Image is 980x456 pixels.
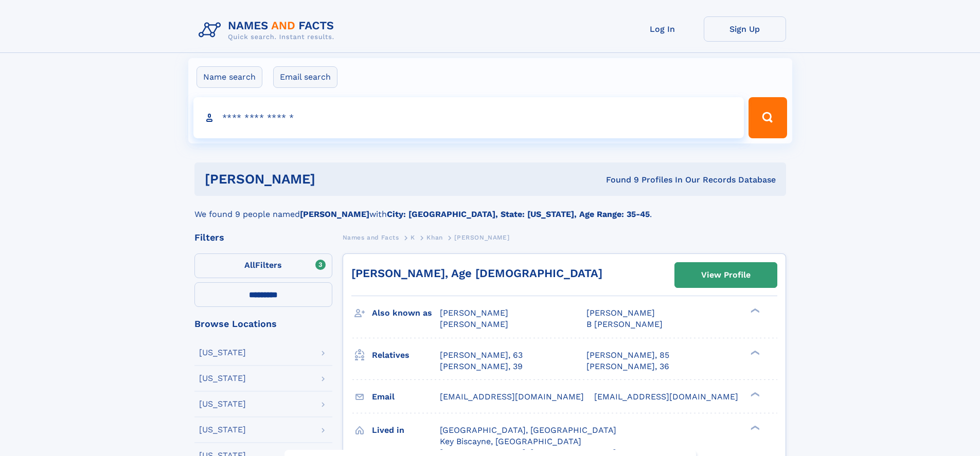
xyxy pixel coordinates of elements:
[440,425,616,435] span: [GEOGRAPHIC_DATA], [GEOGRAPHIC_DATA]
[194,196,786,221] div: We found 9 people named with .
[454,234,509,241] span: [PERSON_NAME]
[426,231,442,244] a: Khan
[205,173,461,186] h1: [PERSON_NAME]
[586,308,655,318] span: [PERSON_NAME]
[343,231,399,244] a: Names and Facts
[194,319,332,329] div: Browse Locations
[199,426,246,434] div: [US_STATE]
[440,361,523,372] a: [PERSON_NAME], 39
[194,16,343,44] img: Logo Names and Facts
[748,391,760,397] div: ❯
[244,260,255,270] span: All
[748,307,760,314] div: ❯
[748,424,760,431] div: ❯
[586,350,669,361] a: [PERSON_NAME], 85
[199,349,246,357] div: [US_STATE]
[586,361,669,372] a: [PERSON_NAME], 36
[440,350,523,361] a: [PERSON_NAME], 63
[351,267,602,280] a: [PERSON_NAME], Age [DEMOGRAPHIC_DATA]
[675,263,777,287] a: View Profile
[460,174,776,186] div: Found 9 Profiles In Our Records Database
[372,304,440,322] h3: Also known as
[440,319,508,329] span: [PERSON_NAME]
[594,392,738,402] span: [EMAIL_ADDRESS][DOMAIN_NAME]
[199,400,246,408] div: [US_STATE]
[372,346,440,364] h3: Relatives
[194,253,332,278] label: Filters
[411,234,415,241] span: K
[701,263,751,287] div: View Profile
[621,16,704,42] a: Log In
[440,392,584,402] span: [EMAIL_ADDRESS][DOMAIN_NAME]
[586,319,663,329] span: B [PERSON_NAME]
[440,308,508,318] span: [PERSON_NAME]
[748,349,760,356] div: ❯
[372,422,440,439] h3: Lived in
[197,66,262,88] label: Name search
[440,436,581,446] span: Key Biscayne, [GEOGRAPHIC_DATA]
[273,66,337,88] label: Email search
[300,209,369,219] b: [PERSON_NAME]
[411,231,415,244] a: K
[704,16,786,42] a: Sign Up
[426,234,442,241] span: Khan
[193,97,744,138] input: search input
[749,97,787,138] button: Search Button
[372,388,440,406] h3: Email
[194,233,332,242] div: Filters
[199,374,246,382] div: [US_STATE]
[387,209,650,219] b: City: [GEOGRAPHIC_DATA], State: [US_STATE], Age Range: 35-45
